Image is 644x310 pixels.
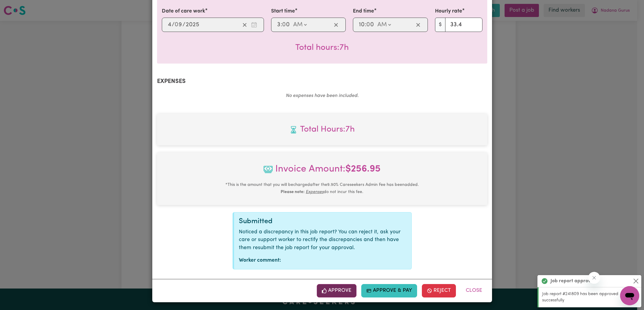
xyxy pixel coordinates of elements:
[282,20,290,29] input: --
[157,78,487,85] h2: Expenses
[542,291,638,304] p: Job report #241809 has been approved successfully
[162,123,482,136] span: Total hours worked: 7 hours
[225,183,419,194] small: This is the amount that you will be charged after the 9.90 % Careseekers Admin Fee has been added...
[167,20,172,29] input: --
[306,190,324,194] u: Expenses
[162,162,482,181] span: Invoice Amount:
[461,284,487,297] button: Close
[295,44,349,52] span: Total hours worked: 7 hours
[239,258,281,263] strong: Worker comment:
[271,7,295,15] label: Start time
[588,272,600,284] iframe: Close message
[345,164,381,174] b: $ 256.95
[175,22,178,28] span: 0
[282,22,286,28] span: 0
[239,218,273,225] span: Submitted
[317,284,357,297] button: Approve
[4,4,36,9] span: Need any help?
[435,18,445,32] span: $
[249,20,259,29] button: Enter the date of care work
[366,22,370,28] span: 0
[286,93,359,98] em: No expenses have been included.
[182,21,185,28] span: /
[367,20,374,29] input: --
[435,7,462,15] label: Hourly rate
[277,20,281,29] input: --
[281,190,305,194] b: Please note:
[281,21,282,28] span: :
[239,228,407,252] p: Noticed a discrepancy in this job report? You can reject it, ask your care or support worker to r...
[240,20,249,29] button: Clear date
[162,7,205,15] label: Date of care work
[172,21,175,28] span: /
[551,277,596,285] strong: Job report approved
[361,284,417,297] button: Approve & Pay
[620,286,639,305] iframe: Button to launch messaging window
[175,20,182,29] input: --
[353,7,374,15] label: End time
[422,284,456,297] button: Reject
[185,20,199,29] input: ----
[359,20,365,29] input: --
[365,21,366,28] span: :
